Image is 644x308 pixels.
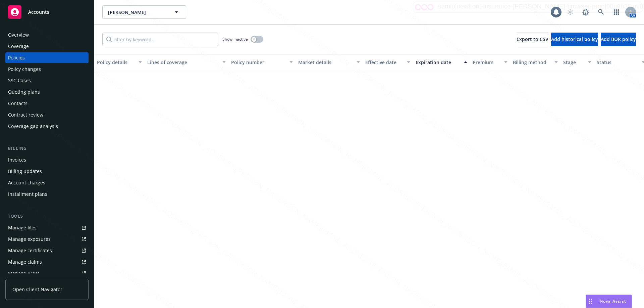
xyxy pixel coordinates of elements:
[296,54,363,70] button: Market details
[365,59,403,66] div: Effective date
[102,5,186,19] button: [PERSON_NAME]
[28,9,49,15] span: Accounts
[12,286,62,293] span: Open Client Navigator
[147,59,218,66] div: Lines of coverage
[413,54,470,70] button: Expiration date
[5,30,89,40] a: Overview
[8,52,25,63] div: Policies
[298,59,353,66] div: Market details
[610,5,623,19] a: Switch app
[586,295,594,308] div: Drag to move
[8,87,40,97] div: Quoting plans
[601,33,636,46] button: Add BOR policy
[8,234,51,245] div: Manage exposures
[5,98,89,109] a: Contacts
[5,234,89,245] a: Manage exposures
[579,5,592,19] a: Report a Bug
[560,54,594,70] button: Stage
[586,295,632,308] button: Nova Assist
[5,222,89,233] a: Manage files
[97,59,135,66] div: Policy details
[551,36,598,42] span: Add historical policy
[8,268,40,279] div: Manage BORs
[594,5,608,19] a: Search
[5,64,89,75] a: Policy changes
[5,87,89,97] a: Quoting plans
[228,54,296,70] button: Policy number
[5,268,89,279] a: Manage BORs
[5,155,89,165] a: Invoices
[5,213,89,220] div: Tools
[8,155,26,165] div: Invoices
[5,177,89,188] a: Account charges
[8,41,29,52] div: Coverage
[597,59,638,66] div: Status
[416,59,460,66] div: Expiration date
[601,36,636,42] span: Add BOR policy
[222,36,248,42] span: Show inactive
[5,189,89,200] a: Installment plans
[5,257,89,267] a: Manage claims
[94,54,145,70] button: Policy details
[5,109,89,120] a: Contract review
[102,33,218,46] input: Filter by keyword...
[363,54,413,70] button: Effective date
[8,257,42,267] div: Manage claims
[563,59,584,66] div: Stage
[8,177,45,188] div: Account charges
[8,98,28,109] div: Contacts
[5,52,89,63] a: Policies
[5,145,89,152] div: Billing
[563,5,577,19] a: Start snowing
[8,30,29,40] div: Overview
[8,121,58,132] div: Coverage gap analysis
[8,222,37,233] div: Manage files
[8,166,42,177] div: Billing updates
[5,41,89,52] a: Coverage
[473,59,500,66] div: Premium
[5,166,89,177] a: Billing updates
[8,245,52,256] div: Manage certificates
[470,54,510,70] button: Premium
[5,3,89,21] a: Accounts
[5,245,89,256] a: Manage certificates
[8,75,31,86] div: SSC Cases
[231,59,285,66] div: Policy number
[8,109,43,120] div: Contract review
[8,189,47,200] div: Installment plans
[8,64,41,75] div: Policy changes
[513,59,550,66] div: Billing method
[517,33,548,46] button: Export to CSV
[5,121,89,132] a: Coverage gap analysis
[517,36,548,42] span: Export to CSV
[600,298,626,304] span: Nova Assist
[145,54,228,70] button: Lines of coverage
[510,54,560,70] button: Billing method
[5,75,89,86] a: SSC Cases
[108,9,166,16] span: [PERSON_NAME]
[551,33,598,46] button: Add historical policy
